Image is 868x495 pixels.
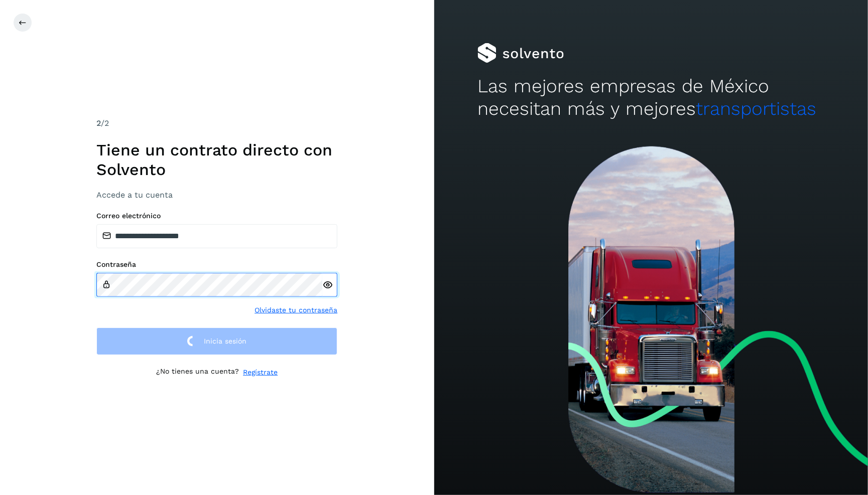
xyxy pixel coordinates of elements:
a: Regístrate [243,367,278,378]
h3: Accede a tu cuenta [96,190,337,200]
h1: Tiene un contrato directo con Solvento [96,140,337,179]
button: Inicia sesión [96,327,337,355]
h2: Las mejores empresas de México necesitan más y mejores [477,75,825,120]
p: ¿No tienes una cuenta? [156,367,239,378]
span: 2 [96,118,101,128]
span: transportistas [696,98,816,119]
label: Correo electrónico [96,212,337,220]
label: Contraseña [96,260,337,269]
div: /2 [96,117,337,129]
a: Olvidaste tu contraseña [255,305,337,315]
span: Inicia sesión [204,338,246,345]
